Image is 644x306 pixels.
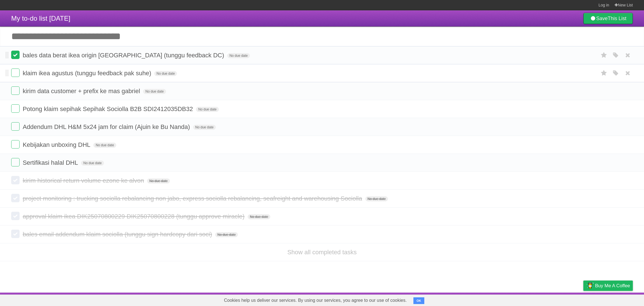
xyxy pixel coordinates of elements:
a: Privacy [576,294,591,305]
a: Buy me a coffee [583,281,633,291]
img: Buy me a coffee [586,281,594,290]
span: No due date [215,232,238,237]
span: kirim historical return volume ezone ke alvon [23,177,145,184]
label: Star task [599,51,609,60]
span: No due date [93,143,116,148]
a: Show all completed tasks [287,249,357,256]
span: Addendum DHL H&M 5x24 jam for claim (Ajuin ke Bu Nanda) [23,123,191,130]
label: Done [11,194,20,202]
label: Done [11,104,20,113]
label: Done [11,122,20,131]
a: SaveThis List [583,13,633,24]
a: Developers [527,294,550,305]
span: No due date [248,214,270,219]
span: No due date [143,89,166,94]
label: Star task [599,69,609,78]
label: Done [11,86,20,95]
span: project monitoring : trucking sociolla rebalancing non jabo, express sociolla rebalancing, seafre... [23,195,363,202]
span: No due date [196,107,219,112]
a: Terms [557,294,569,305]
span: bales data berat ikea origin [GEOGRAPHIC_DATA] (tunggu feedback DC) [23,52,226,59]
span: Sertifikasi halal DHL [23,159,79,166]
span: kirim data customer + prefix ke mas gabriel [23,88,141,95]
span: Potong klaim sepihak Sepihak Sociolla B2B SDI2412035DB32 [23,105,194,112]
span: Cookies help us deliver our services. By using our services, you agree to our use of cookies. [218,295,412,306]
button: OK [413,297,424,304]
a: About [509,294,521,305]
label: Done [11,158,20,166]
span: My to-do list [DATE] [11,15,70,22]
span: klaim ikea agustus (tunggu feedback pak suhe) [23,70,153,77]
label: Done [11,212,20,220]
label: Done [11,51,20,59]
span: No due date [81,161,104,166]
label: Done [11,230,20,238]
span: No due date [227,53,250,58]
span: Kebijakan unboxing DHL [23,141,92,148]
span: No due date [147,178,170,183]
span: approval klaim ikea DIK25070800229 DIK25070800228 (tunggu approve miracle) [23,213,246,220]
span: Buy me a coffee [595,281,630,291]
span: No due date [193,125,216,130]
span: bales email addendum klaim sociolla (tunggu sign hardcopy dari soci) [23,231,213,238]
a: Suggest a feature [598,294,633,305]
label: Done [11,176,20,184]
b: This List [608,16,626,21]
span: No due date [365,196,388,201]
label: Done [11,69,20,77]
span: No due date [154,71,177,76]
label: Done [11,140,20,149]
